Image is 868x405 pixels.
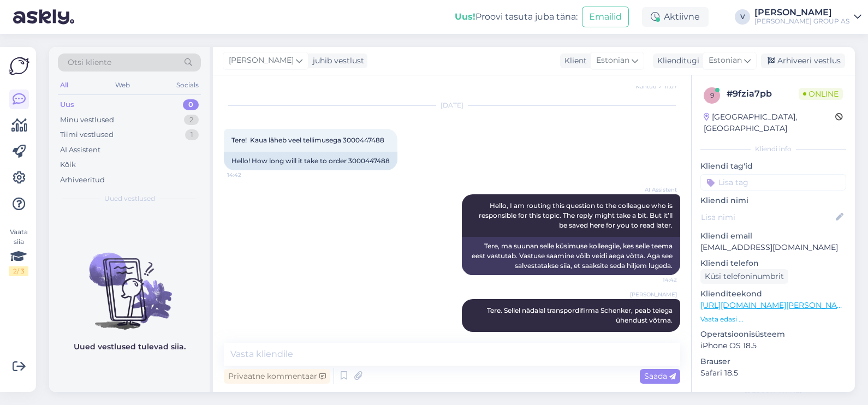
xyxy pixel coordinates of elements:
span: Hello, I am routing this question to the colleague who is responsible for this topic. The reply m... [479,201,674,229]
span: Estonian [709,55,742,67]
span: Nähtud ✓ 11:07 [635,82,677,91]
span: Otsi kliente [68,57,111,68]
div: [GEOGRAPHIC_DATA], [GEOGRAPHIC_DATA] [704,111,835,134]
div: Privaatne kommentaar [224,369,330,384]
div: Küsi telefoninumbrit [700,269,788,284]
p: Brauser [700,356,846,367]
span: [PERSON_NAME] [229,55,294,67]
a: [PERSON_NAME][PERSON_NAME] GROUP AS [754,8,861,26]
div: Kõik [60,159,76,170]
p: Safari 18.5 [700,367,846,379]
div: Hello! How long will it take to order 3000447488 [224,152,397,170]
span: 14:42 [227,171,268,179]
div: [PERSON_NAME] [754,8,849,17]
div: [PERSON_NAME] [700,390,846,400]
a: [URL][DOMAIN_NAME][PERSON_NAME] [700,300,851,310]
div: juhib vestlust [308,55,364,67]
div: Klienditugi [653,55,699,67]
p: Kliendi tag'id [700,160,846,172]
div: Kliendi info [700,144,846,154]
span: [PERSON_NAME] [630,290,677,299]
input: Lisa tag [700,174,846,190]
div: 2 [184,115,199,126]
p: Kliendi telefon [700,258,846,269]
p: [EMAIL_ADDRESS][DOMAIN_NAME] [700,242,846,253]
span: 9 [710,91,714,99]
div: Arhiveeri vestlus [761,53,845,68]
div: Tere, ma suunan selle küsimuse kolleegile, kes selle teema eest vastutab. Vastuse saamine võib ve... [462,237,680,275]
div: Web [113,78,132,92]
span: Estonian [596,55,629,67]
img: No chats [49,233,210,331]
p: Kliendi nimi [700,195,846,206]
button: Emailid [582,7,629,27]
p: Operatsioonisüsteem [700,329,846,340]
span: 14:43 [636,332,677,341]
span: Tere. Sellel nädalal transpordifirma Schenker, peab teiega ühendust võtma. [487,306,674,324]
span: Tere! Kaua läheb veel tellimusega 3000447488 [231,136,384,144]
p: Klienditeekond [700,288,846,300]
input: Lisa nimi [701,211,834,223]
span: 14:42 [636,276,677,284]
div: All [58,78,70,92]
div: Vaata siia [9,227,28,276]
div: [PERSON_NAME] GROUP AS [754,17,849,26]
div: V [735,9,750,25]
div: AI Assistent [60,145,100,156]
p: Vaata edasi ... [700,314,846,324]
span: Uued vestlused [104,194,155,204]
div: [DATE] [224,100,680,110]
div: Arhiveeritud [60,175,105,186]
div: 1 [185,129,199,140]
p: Kliendi email [700,230,846,242]
span: AI Assistent [636,186,677,194]
span: Saada [644,371,676,381]
div: Aktiivne [642,7,709,27]
div: 0 [183,99,199,110]
div: Minu vestlused [60,115,114,126]
b: Uus! [455,11,475,22]
div: # 9fzia7pb [727,87,799,100]
div: Proovi tasuta juba täna: [455,10,578,23]
div: Socials [174,78,201,92]
div: 2 / 3 [9,266,28,276]
img: Askly Logo [9,56,29,76]
div: Uus [60,99,74,110]
p: Uued vestlused tulevad siia. [74,341,186,353]
p: iPhone OS 18.5 [700,340,846,352]
span: Online [799,88,843,100]
div: Klient [560,55,587,67]
div: Tiimi vestlused [60,129,114,140]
